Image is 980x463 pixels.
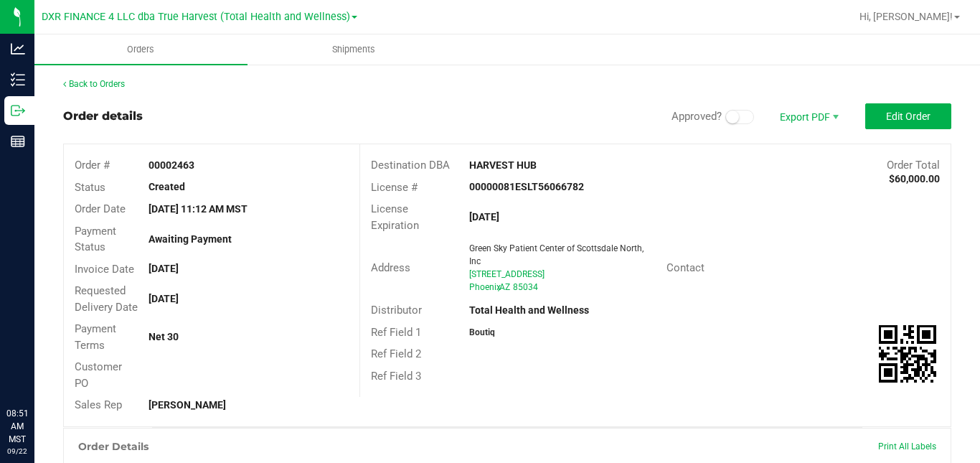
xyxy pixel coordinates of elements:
[149,181,185,192] strong: Created
[878,441,936,452] span: Print All Labels
[75,225,116,254] span: Payment Status
[371,347,421,360] span: Ref Field 2
[75,284,138,314] span: Requested Delivery Date
[371,326,421,339] span: Ref Field 1
[248,34,461,65] a: Shipments
[6,407,28,446] p: 08:51 AM MST
[879,325,936,383] qrcode: 00002463
[75,322,116,352] span: Payment Terms
[469,181,584,192] strong: 00000081ESLT56066782
[149,399,226,411] strong: [PERSON_NAME]
[371,202,419,232] span: License Expiration
[469,327,495,337] strong: Boutiq
[63,79,125,89] a: Back to Orders
[469,269,545,279] span: [STREET_ADDRESS]
[513,282,538,292] span: 85034
[889,173,940,184] strong: $60,000.00
[149,293,179,304] strong: [DATE]
[859,11,953,22] span: Hi, [PERSON_NAME]!
[75,360,122,390] span: Customer PO
[11,42,25,56] inline-svg: Analytics
[371,181,418,194] span: License #
[498,282,499,292] span: ,
[149,233,232,245] strong: Awaiting Payment
[879,325,936,383] img: Scan me!
[11,134,25,149] inline-svg: Reports
[672,110,722,123] span: Approved?
[469,304,589,316] strong: Total Health and Wellness
[75,202,126,215] span: Order Date
[149,203,248,215] strong: [DATE] 11:12 AM MST
[42,346,60,363] iframe: Resource center unread badge
[765,103,851,129] li: Export PDF
[42,11,350,23] span: DXR FINANCE 4 LLC dba True Harvest (Total Health and Wellness)
[887,159,940,172] span: Order Total
[6,446,28,457] p: 09/22
[75,181,105,194] span: Status
[78,441,149,452] h1: Order Details
[371,261,410,274] span: Address
[149,263,179,274] strong: [DATE]
[108,43,174,56] span: Orders
[469,159,537,171] strong: HARVEST HUB
[75,263,134,276] span: Invoice Date
[11,103,25,118] inline-svg: Outbound
[149,331,179,342] strong: Net 30
[11,73,25,87] inline-svg: Inventory
[865,103,951,129] button: Edit Order
[149,159,194,171] strong: 00002463
[886,111,930,122] span: Edit Order
[75,398,122,411] span: Sales Rep
[469,282,501,292] span: Phoenix
[75,159,110,172] span: Order #
[14,348,57,391] iframe: Resource center
[371,304,422,317] span: Distributor
[34,34,248,65] a: Orders
[313,43,395,56] span: Shipments
[469,243,644,266] span: Green Sky Patient Center of Scottsdale North, Inc
[469,211,499,223] strong: [DATE]
[371,159,450,172] span: Destination DBA
[63,108,143,125] div: Order details
[666,261,705,274] span: Contact
[371,370,421,383] span: Ref Field 3
[499,282,510,292] span: AZ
